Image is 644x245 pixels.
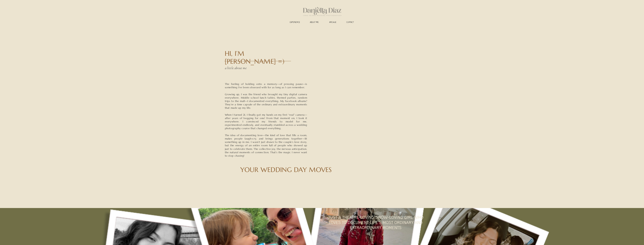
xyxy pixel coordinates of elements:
[322,215,429,231] p: JUST A THEATRE-LOVING, SNOW-LOVING GIRL WHO LOVES TO DOCUMENT LIFE'S MOST ORDINARY AND EXTRAORDIN...
[288,21,302,24] a: experience
[225,50,293,57] h2: HI, I’M [PERSON_NAME] =)
[225,82,307,174] p: The feeling of holding onto a memory—of pressing pause—is something I’ve been obsessed with for a...
[225,65,294,70] h3: A little about me
[327,21,339,24] a: ARCHIVE
[344,21,356,24] a: CONTACT
[240,166,339,174] h2: YOUR WEDDING DAY MOVES
[307,21,321,24] a: ABOUT ME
